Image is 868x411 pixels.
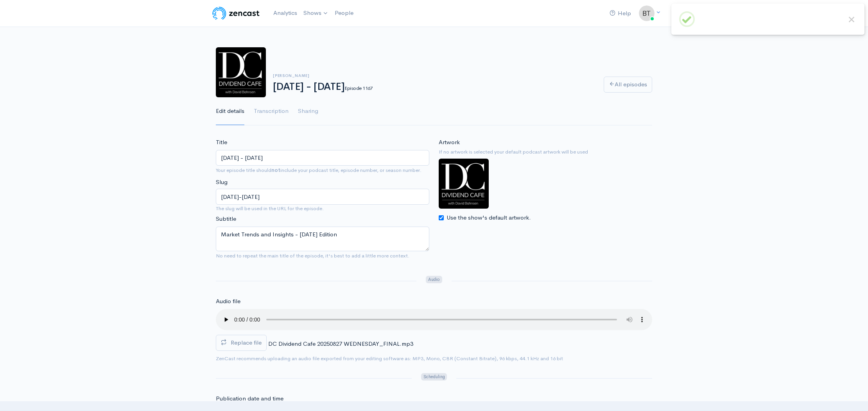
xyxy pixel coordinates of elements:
[271,167,280,173] strong: not
[421,373,447,381] span: Scheduling
[216,214,236,223] label: Subtitle
[211,5,261,21] img: ZenCast Logo
[216,189,429,205] input: title-of-episode
[273,73,594,78] h6: [PERSON_NAME]
[273,81,594,93] h1: [DATE] - [DATE]
[216,227,429,251] textarea: Market Trends and Insights - [DATE] Edition
[300,5,332,22] a: Shows
[216,394,283,403] label: Publication date and time
[604,77,652,93] a: All episodes
[298,97,318,125] a: Sharing
[270,5,300,21] a: Analytics
[231,339,262,346] span: Replace file
[216,205,429,213] small: The slug will be used in the URL for the episode.
[216,178,228,187] label: Slug
[254,97,289,125] a: Transcription
[606,5,634,22] a: Help
[639,5,655,21] img: ...
[439,148,652,156] small: If no artwork is selected your default podcast artwork will be used
[846,14,857,25] button: Close this dialog
[216,297,240,306] label: Audio file
[268,340,413,347] span: DC Dividend Cafe 20250827 WEDNESDAY_FINAL.mp3
[216,138,227,147] label: Title
[332,5,357,21] a: People
[439,138,460,147] label: Artwork
[216,97,244,125] a: Edit details
[447,213,531,222] label: Use the show's default artwork.
[216,355,563,362] small: ZenCast recommends uploading an audio file exported from your editing software as: MP3, Mono, CBR...
[216,150,429,166] input: What is the episode's title?
[426,276,442,283] span: Audio
[216,167,421,173] small: Your episode title should include your podcast title, episode number, or season number.
[216,252,409,259] small: No need to repeat the main title of the episode, it's best to add a little more context.
[344,85,373,91] small: Episode 1167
